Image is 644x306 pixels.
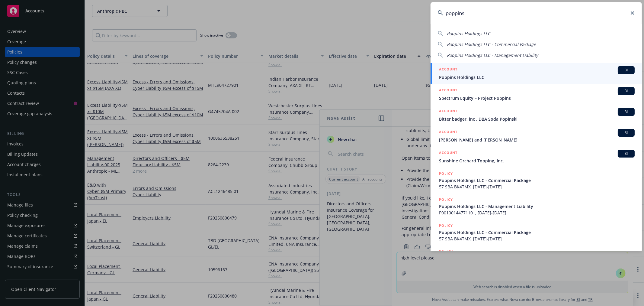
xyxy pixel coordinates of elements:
[439,87,457,94] h5: ACCOUNT
[439,95,635,101] span: Spectrum Equity – Project Poppins
[447,31,490,36] span: Poppins Holdings LLC
[620,88,632,94] span: BI
[620,67,632,73] span: BI
[620,130,632,135] span: BI
[431,105,642,125] a: ACCOUNTBIBitter badger, inc . DBA Soda Popinski
[431,146,642,167] a: ACCOUNTBISunshine Orchard Topping, Inc.
[439,137,635,143] span: [PERSON_NAME] and [PERSON_NAME]
[620,151,632,156] span: BI
[431,63,642,84] a: ACCOUNTBIPoppins Holdings LLC
[431,193,642,219] a: POLICYPoppins Holdings LLC - Management LiabilityP00100144771101, [DATE]-[DATE]
[431,84,642,105] a: ACCOUNTBISpectrum Equity – Project Poppins
[439,177,635,184] span: Poppins Holdings LLC - Commercial Package
[447,41,536,47] span: Poppins Holdings LLC - Commercial Package
[431,219,642,245] a: POLICYPoppins Holdings LLC - Commercial Package57 SBA BK4TMX, [DATE]-[DATE]
[439,116,635,122] span: Bitter badger, inc . DBA Soda Popinski
[439,158,635,164] span: Sunshine Orchard Topping, Inc.
[439,229,635,236] span: Poppins Holdings LLC - Commercial Package
[431,167,642,193] a: POLICYPoppins Holdings LLC - Commercial Package57 SBA BK4TMX, [DATE]-[DATE]
[439,66,457,73] h5: ACCOUNT
[439,129,457,136] h5: ACCOUNT
[439,184,635,190] span: 57 SBA BK4TMX, [DATE]-[DATE]
[439,223,453,229] h5: POLICY
[439,197,453,203] h5: POLICY
[439,249,453,255] h5: POLICY
[439,210,635,216] span: P00100144771101, [DATE]-[DATE]
[447,52,538,58] span: Poppins Holdings LLC - Management Liability
[439,203,635,210] span: Poppins Holdings LLC - Management Liability
[439,108,457,115] h5: ACCOUNT
[431,245,642,271] a: POLICY
[431,2,642,24] input: Search...
[439,74,635,80] span: Poppins Holdings LLC
[620,109,632,115] span: BI
[439,150,457,157] h5: ACCOUNT
[439,171,453,177] h5: POLICY
[439,236,635,242] span: 57 SBA BK4TMX, [DATE]-[DATE]
[431,125,642,146] a: ACCOUNTBI[PERSON_NAME] and [PERSON_NAME]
